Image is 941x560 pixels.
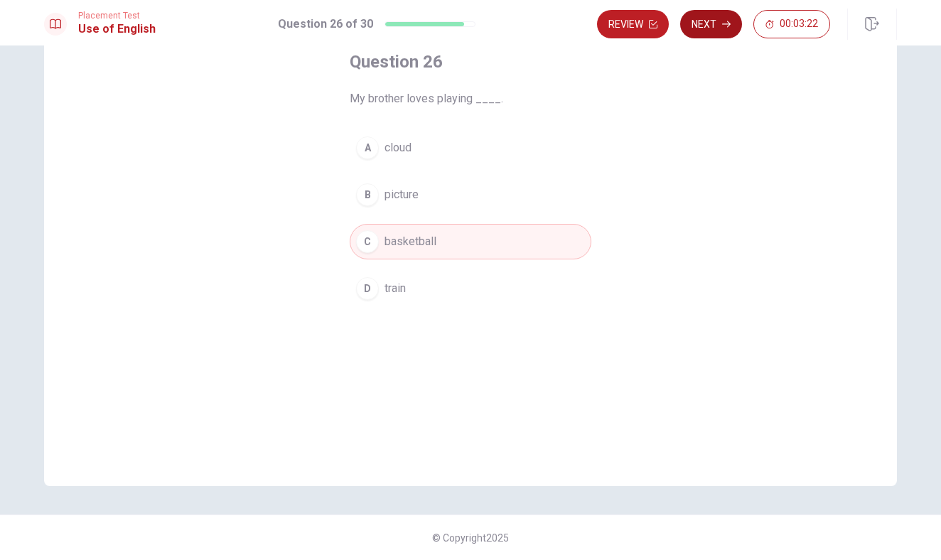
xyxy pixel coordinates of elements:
[385,233,436,250] span: basketball
[597,10,669,38] button: Review
[385,186,419,203] span: picture
[356,277,379,300] div: D
[356,183,379,206] div: B
[278,16,373,33] h1: Question 26 of 30
[780,18,818,30] span: 00:03:22
[753,10,830,38] button: 00:03:22
[78,11,156,21] span: Placement Test
[356,230,379,253] div: C
[350,177,591,212] button: Bpicture
[350,90,591,107] span: My brother loves playing ____.
[432,532,509,544] span: © Copyright 2025
[78,21,156,38] h1: Use of English
[356,136,379,159] div: A
[385,280,406,297] span: train
[385,139,412,156] span: cloud
[350,50,591,73] h4: Question 26
[350,271,591,306] button: Dtrain
[350,224,591,259] button: Cbasketball
[350,130,591,166] button: Acloud
[680,10,742,38] button: Next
